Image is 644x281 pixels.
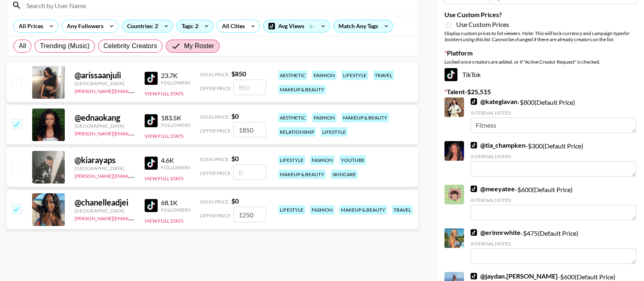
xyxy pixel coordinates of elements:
div: Match Any Tags [334,20,393,32]
div: Locked once creators are added, or if "Active Creator Request" is checked. [444,59,637,65]
div: travel [392,205,413,215]
div: Internal Notes: [470,241,636,247]
div: Any Followers [62,20,105,32]
div: TikTok [444,68,637,81]
div: lifestyle [278,205,305,215]
img: TikTok [470,229,477,236]
div: lifestyle [341,71,368,80]
div: - $ 300 (Default Price) [470,141,636,177]
div: Countries: 2 [122,20,173,32]
a: [PERSON_NAME][EMAIL_ADDRESS][DOMAIN_NAME] [75,86,195,94]
div: relationship [278,127,316,137]
a: @kateglavan [470,97,517,106]
button: View Full Stats [145,218,183,224]
div: aesthetic [278,71,307,80]
div: @ arissaanjuli [75,70,135,80]
a: [PERSON_NAME][EMAIL_ADDRESS][DOMAIN_NAME] [75,129,195,137]
strong: $ 0 [231,112,239,120]
img: TikTok [145,114,158,127]
div: lifestyle [278,155,305,165]
a: [PERSON_NAME][EMAIL_ADDRESS][DOMAIN_NAME] [75,214,195,221]
input: 0 [233,207,266,222]
strong: $ 0 [231,197,239,205]
button: View Full Stats [145,91,183,97]
label: Talent - $ 25,515 [444,88,637,96]
div: lifestyle [321,127,347,137]
a: @meeyatee [470,185,515,193]
div: fashion [312,71,336,80]
div: [GEOGRAPHIC_DATA] [75,123,135,129]
div: Followers [161,164,190,170]
div: Internal Notes: [470,197,636,203]
strong: $ 0 [231,155,239,162]
div: youtube [339,155,366,165]
img: TikTok [470,186,477,192]
div: 23.7K [161,71,190,80]
span: All [19,41,26,51]
span: Song Price: [200,71,230,77]
img: TikTok [145,157,158,170]
a: @erinnrwhite [470,228,521,237]
div: fashion [312,113,336,122]
div: makeup & beauty [278,170,326,179]
span: Use Custom Prices [456,20,509,29]
div: makeup & beauty [341,113,389,122]
div: 183.5K [161,114,190,122]
div: Followers [161,80,190,86]
strong: $ 850 [231,70,246,77]
textarea: Fitness [470,117,636,133]
div: fashion [310,205,334,215]
button: View Full Stats [145,133,183,139]
div: Display custom prices to list viewers. Note: This will lock currency and campaign type . Cannot b... [444,30,637,42]
div: 4.6K [161,156,190,164]
div: All Prices [14,20,45,32]
div: skincare [331,170,358,179]
img: TikTok [470,142,477,148]
div: Tags: 2 [177,20,213,32]
img: TikTok [145,72,158,85]
div: Followers [161,122,190,128]
div: @ kiarayaps [75,155,135,165]
img: TikTok [444,68,457,81]
div: makeup & beauty [278,85,326,94]
span: Song Price: [200,199,230,205]
a: [PERSON_NAME][EMAIL_ADDRESS][DOMAIN_NAME] [75,171,195,179]
div: - $ 475 (Default Price) [470,228,636,264]
input: 0 [233,122,266,137]
span: Song Price: [200,114,230,120]
div: Followers [161,207,190,213]
div: @ ednaokang [75,113,135,123]
img: TikTok [470,273,477,279]
div: 68.1K [161,199,190,207]
span: Offer Price: [200,170,232,176]
div: - $ 600 (Default Price) [470,185,636,220]
img: TikTok [470,98,477,105]
span: Offer Price: [200,212,232,219]
div: Internal Notes: [470,153,636,159]
em: for bookers using this list [444,30,629,42]
span: My Roster [184,41,214,51]
div: [GEOGRAPHIC_DATA] [75,165,135,171]
span: Trending (Music) [40,41,90,51]
a: @tia_champken [470,141,525,149]
div: fashion [310,155,334,165]
img: TikTok [145,199,158,212]
span: Song Price: [200,156,230,162]
div: makeup & beauty [339,205,387,215]
span: Offer Price: [200,85,232,91]
div: - $ 800 (Default Price) [470,97,636,133]
input: 0 [233,164,266,180]
span: Celebrity Creators [103,41,157,51]
div: Avg Views [264,20,330,32]
input: 850 [233,80,266,95]
span: Offer Price: [200,128,232,134]
button: View Full Stats [145,175,183,181]
div: All Cities [217,20,246,32]
label: Use Custom Prices? [444,11,637,19]
div: aesthetic [278,113,307,122]
div: [GEOGRAPHIC_DATA] [75,208,135,214]
label: Platform [444,49,637,57]
div: @ chanelleadjei [75,197,135,208]
div: Internal Notes: [470,110,636,116]
div: [GEOGRAPHIC_DATA] [75,80,135,86]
